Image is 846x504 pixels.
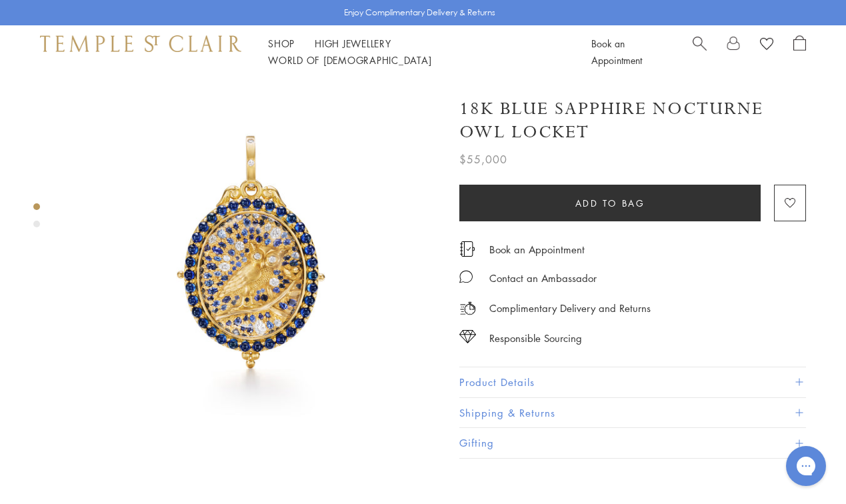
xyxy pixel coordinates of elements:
a: Search [693,35,707,69]
img: icon_delivery.svg [459,300,476,317]
img: 18K Blue Sapphire Nocturne Owl Locket [67,79,439,451]
span: $55,000 [459,151,507,168]
button: Product Details [459,367,806,397]
span: Add to bag [575,196,645,211]
p: Complimentary Delivery and Returns [489,300,651,317]
img: MessageIcon-01_2.svg [459,270,473,283]
div: Contact an Ambassador [489,270,597,287]
button: Add to bag [459,185,761,221]
a: Book an Appointment [591,37,642,67]
a: Open Shopping Bag [793,35,806,69]
div: Responsible Sourcing [489,330,582,347]
div: Product gallery navigation [33,200,40,238]
a: ShopShop [268,37,295,50]
h1: 18K Blue Sapphire Nocturne Owl Locket [459,97,806,144]
iframe: Gorgias live chat messenger [779,441,833,491]
img: icon_appointment.svg [459,241,475,257]
p: Enjoy Complimentary Delivery & Returns [344,6,495,19]
button: Gifting [459,428,806,458]
img: Temple St. Clair [40,35,241,51]
a: World of [DEMOGRAPHIC_DATA]World of [DEMOGRAPHIC_DATA] [268,53,431,67]
nav: Main navigation [268,35,561,69]
a: High JewelleryHigh Jewellery [315,37,391,50]
button: Shipping & Returns [459,398,806,428]
a: Book an Appointment [489,242,585,257]
img: icon_sourcing.svg [459,330,476,343]
a: View Wishlist [760,35,773,55]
